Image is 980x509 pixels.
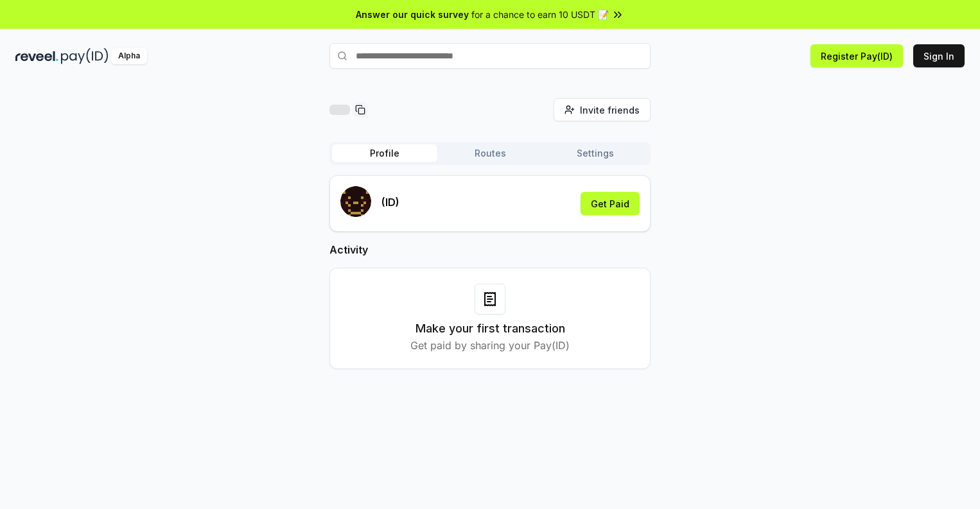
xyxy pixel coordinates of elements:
[913,44,965,67] button: Sign In
[554,98,651,121] button: Invite friends
[437,144,543,162] button: Routes
[329,242,651,257] h2: Activity
[471,8,609,21] span: for a chance to earn 10 USDT 📝
[543,144,648,162] button: Settings
[61,48,109,64] img: pay_id
[810,44,903,67] button: Register Pay(ID)
[356,8,469,21] span: Answer our quick survey
[381,194,399,210] p: (ID)
[332,144,437,162] button: Profile
[581,192,640,215] button: Get Paid
[410,338,570,353] p: Get paid by sharing your Pay(ID)
[15,48,58,64] img: reveel_dark
[416,320,565,338] h3: Make your first transaction
[580,103,640,117] span: Invite friends
[111,48,147,64] div: Alpha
